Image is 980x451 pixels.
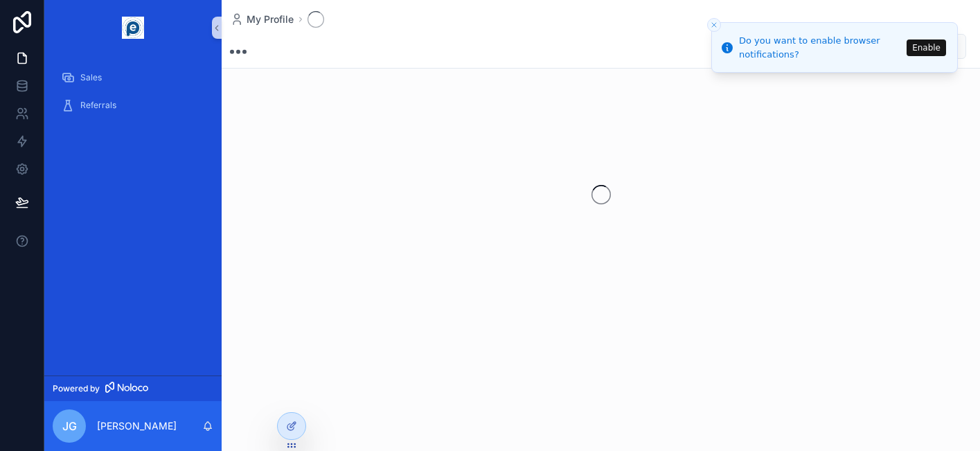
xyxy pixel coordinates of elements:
span: Powered by [53,383,100,394]
a: Sales [53,65,213,90]
p: [PERSON_NAME] [97,419,177,433]
span: My Profile [247,12,294,26]
span: Sales [80,72,102,83]
button: Enable [907,39,946,56]
div: Do you want to enable browser notifications? [739,34,902,61]
span: JG [62,418,77,434]
a: Referrals [53,93,213,118]
button: Close toast [707,18,721,32]
div: scrollable content [44,55,222,136]
a: My Profile [230,12,294,26]
img: App logo [122,17,144,39]
span: Referrals [80,100,116,111]
a: Powered by [44,375,222,401]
